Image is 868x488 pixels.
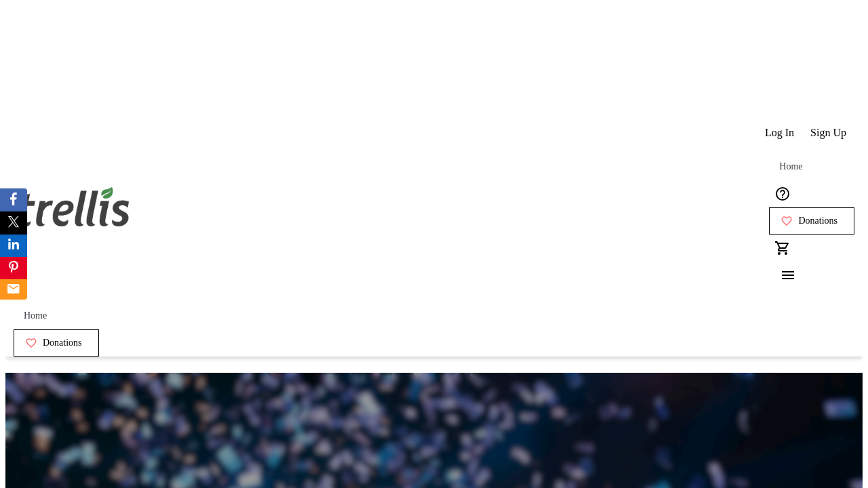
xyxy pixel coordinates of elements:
button: Log In [757,119,802,146]
a: Home [769,153,812,180]
a: Donations [769,207,854,235]
img: Orient E2E Organization r8754XgtpR's Logo [14,172,134,240]
button: Cart [769,235,796,262]
span: Log In [765,127,794,139]
button: Help [769,180,796,207]
span: Sign Up [810,127,846,139]
button: Menu [769,262,796,289]
a: Home [14,302,57,329]
span: Home [779,161,802,172]
span: Donations [43,338,82,348]
a: Donations [14,329,99,357]
span: Donations [798,216,837,226]
button: Sign Up [802,119,854,146]
span: Home [24,310,47,321]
